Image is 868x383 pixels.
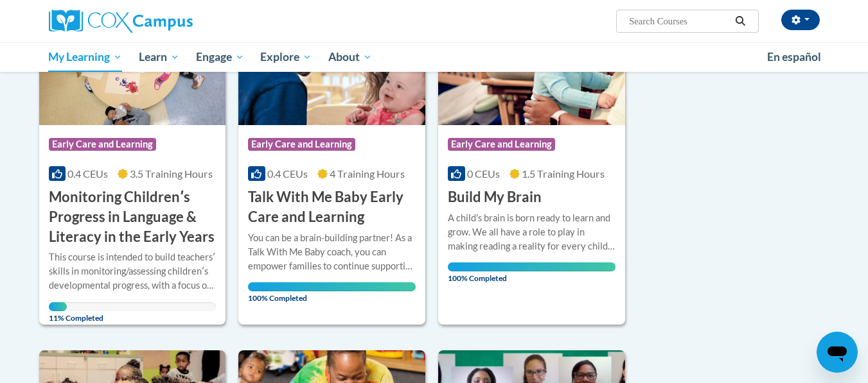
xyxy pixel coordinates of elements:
[328,49,372,65] span: About
[30,42,839,72] div: Main menu
[248,231,416,273] div: You can be a brain-building partner! As a Talk With Me Baby coach, you can empower families to co...
[248,187,416,227] h3: Talk With Me Baby Early Care and Learning
[448,262,616,283] span: 100% Completed
[448,138,555,151] span: Early Care and Learning
[320,42,380,72] a: About
[196,49,244,65] span: Engage
[130,42,188,72] a: Learn
[188,42,252,72] a: Engage
[448,211,616,253] div: A child's brain is born ready to learn and grow. We all have a role to play in making reading a r...
[40,42,131,72] a: My Learning
[49,302,67,323] span: 11% Completed
[448,262,616,271] div: Your progress
[817,332,858,373] iframe: Button to launch messaging window
[628,13,731,29] input: Search Courses
[67,167,108,180] span: 0.4 CEUs
[49,10,193,33] img: Cox Campus
[448,187,542,207] h3: Build My Brain
[252,42,320,72] a: Explore
[330,167,405,180] span: 4 Training Hours
[260,49,312,65] span: Explore
[731,13,750,29] button: Search
[467,167,500,180] span: 0 CEUs
[48,49,122,65] span: My Learning
[139,49,179,65] span: Learn
[49,302,67,311] div: Your progress
[781,10,820,30] button: Account Settings
[767,50,821,64] span: En español
[267,167,308,180] span: 0.4 CEUs
[130,167,213,180] span: 3.5 Training Hours
[49,250,217,293] div: This course is intended to build teachersʹ skills in monitoring/assessing childrenʹs developmenta...
[49,138,156,151] span: Early Care and Learning
[759,44,829,71] a: En español
[248,138,355,151] span: Early Care and Learning
[49,10,293,33] a: Cox Campus
[248,282,416,291] div: Your progress
[522,167,605,180] span: 1.5 Training Hours
[49,187,217,246] h3: Monitoring Childrenʹs Progress in Language & Literacy in the Early Years
[248,282,416,303] span: 100% Completed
